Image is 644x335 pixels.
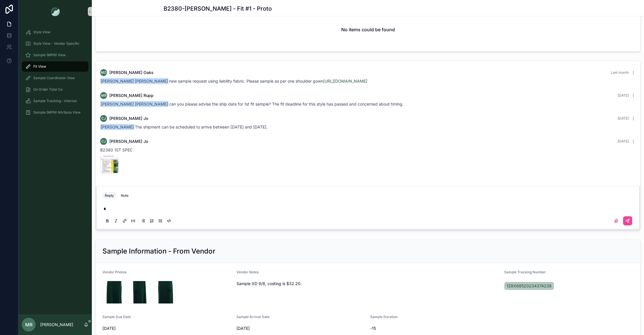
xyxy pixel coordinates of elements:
[370,326,500,331] span: -15
[102,326,232,331] span: [DATE]
[323,79,367,83] a: [URL][DOMAIN_NAME]
[101,70,106,75] span: MO
[33,64,46,69] span: Fit View
[100,102,404,106] span: can you please advise the ship date for 1st fit sample? The fit deadline for this style has passe...
[236,315,269,319] span: Sample Arrival Date
[51,7,60,16] img: App logo
[109,70,154,75] span: [PERSON_NAME] Oaks
[618,139,629,143] span: [DATE]
[100,101,168,107] span: [PERSON_NAME] [PERSON_NAME]
[100,78,168,84] span: [PERSON_NAME] [PERSON_NAME]
[33,53,66,57] span: Sample (MPN) View
[102,270,126,274] span: Vendor Photos
[618,116,629,120] span: [DATE]
[100,124,267,129] span: The shipment can be scheduled to arrive between [DATE] and [DATE].
[109,93,154,98] span: [PERSON_NAME] Rupp
[102,192,116,199] button: Reply
[33,41,79,46] span: Style View - Vendor Specific
[22,50,88,60] a: Sample (MPN) View
[102,247,215,256] h2: Sample Information - From Vendor
[236,270,259,274] span: Vendor Notes
[101,93,106,98] span: MR
[164,5,272,13] h1: B2380-[PERSON_NAME] - Fit #1 - Proto
[100,124,134,130] span: [PERSON_NAME]
[504,270,546,274] span: Sample Tracking Number
[40,322,73,328] p: [PERSON_NAME]
[370,315,397,319] span: Sample Duration
[121,193,129,198] div: Note
[507,283,552,289] span: 1Z8X68520234374238
[18,23,92,125] div: scrollable content
[504,282,554,290] a: 1Z8X68520234374238
[101,116,106,121] span: CJ
[33,30,51,34] span: Style View
[25,321,32,328] span: MR
[100,147,133,152] span: B2380 1ST SPEC
[101,139,106,144] span: CJ
[22,107,88,118] a: Sample (MPN) Attribute View
[22,73,88,83] a: Sample Coordinator View
[33,110,81,115] span: Sample (MPN) Attribute View
[22,61,88,72] a: Fit View
[22,84,88,95] a: On Order Total Co
[236,326,366,331] span: [DATE]
[618,93,629,98] span: [DATE]
[341,26,395,33] h2: No items could be found
[33,99,77,103] span: Sample Tracking - Internal
[119,192,131,199] button: Note
[100,79,367,83] span: new sample request using liability fabric. Please sample as per one shoulder gown
[102,315,131,319] span: Sample Due Date
[611,70,629,75] span: Last month
[236,281,500,287] span: Sample XD 9/8, costing is $32.20.
[22,27,88,37] a: Style View
[22,38,88,49] a: Style View - Vendor Specific
[22,96,88,106] a: Sample Tracking - Internal
[109,116,148,121] span: [PERSON_NAME] Jo
[33,87,63,92] span: On Order Total Co
[109,139,148,144] span: [PERSON_NAME] Jo
[33,76,75,80] span: Sample Coordinator View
